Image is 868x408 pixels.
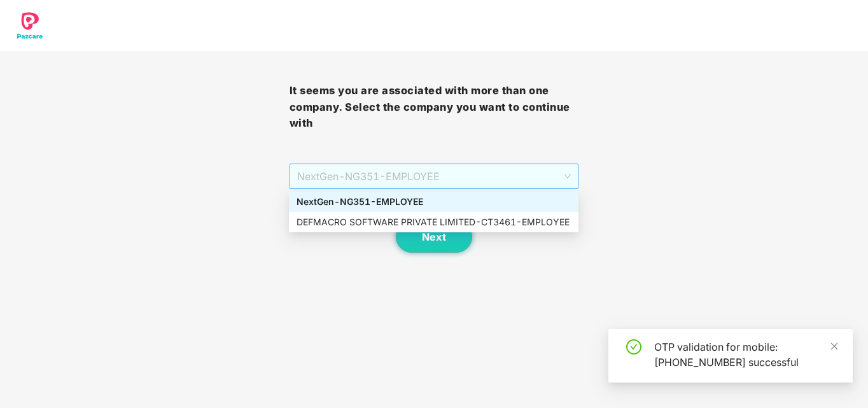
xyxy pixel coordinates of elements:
[297,164,571,188] span: NextGen - NG351 - EMPLOYEE
[290,83,579,132] h3: It seems you are associated with more than one company. Select the company you want to continue with
[297,195,571,209] div: NextGen - NG351 - EMPLOYEE
[830,342,839,351] span: close
[422,231,446,243] span: Next
[297,215,571,229] div: DEFMACRO SOFTWARE PRIVATE LIMITED - CT3461 - EMPLOYEE
[626,339,641,355] span: check-circle
[654,339,837,370] div: OTP validation for mobile: [PHONE_NUMBER] successful
[396,221,472,253] button: Next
